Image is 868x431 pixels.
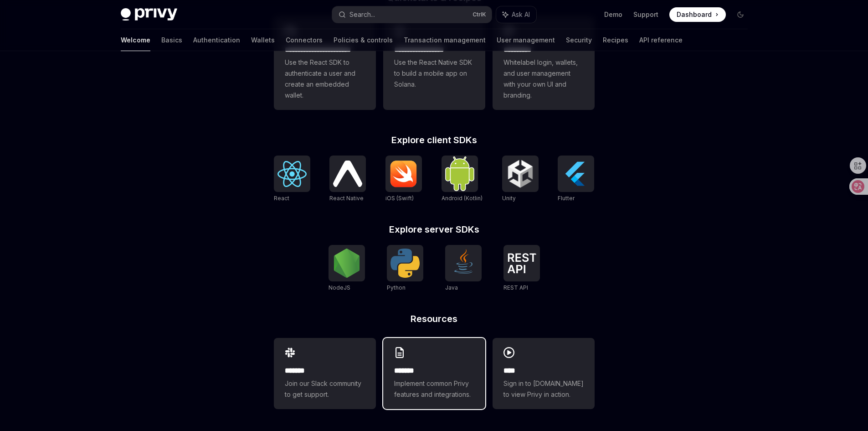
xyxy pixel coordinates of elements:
h2: Explore server SDKs [274,225,595,234]
a: Android (Kotlin)Android (Kotlin) [442,156,483,203]
span: Flutter [558,195,575,202]
a: **** **** **** ***Use the React Native SDK to build a mobile app on Solana. [383,17,485,110]
span: Java [445,284,458,291]
img: React [277,161,307,187]
a: **** **Implement common Privy features and integrations. [383,338,485,409]
button: Search...CtrlK [332,6,492,23]
a: Demo [604,10,622,19]
a: User management [497,29,555,51]
span: Dashboard [677,10,712,19]
h2: Explore client SDKs [274,135,595,145]
img: REST API [507,253,536,273]
img: iOS (Swift) [389,160,418,187]
a: **** *****Whitelabel login, wallets, and user management with your own UI and branding. [493,17,595,110]
span: Android (Kotlin) [442,195,483,202]
h2: Resources [274,314,595,323]
span: Unity [502,195,516,202]
div: Search... [349,9,375,20]
img: React Native [333,161,362,187]
span: Ctrl K [473,11,486,18]
a: Connectors [286,29,323,51]
img: Flutter [561,159,591,188]
a: iOS (Swift)iOS (Swift) [385,156,422,203]
a: UnityUnity [502,156,539,203]
a: JavaJava [445,245,482,292]
img: Android (Kotlin) [445,156,474,191]
a: Recipes [603,29,628,51]
span: Use the React Native SDK to build a mobile app on Solana. [394,57,474,90]
img: Unity [506,159,535,188]
img: Python [390,249,420,278]
a: REST APIREST API [503,245,540,292]
span: Join our Slack community to get support. [285,378,365,400]
span: React Native [329,195,364,202]
a: ReactReact [274,156,310,203]
span: Whitelabel login, wallets, and user management with your own UI and branding. [503,57,584,101]
span: Sign in to [DOMAIN_NAME] to view Privy in action. [503,378,584,400]
span: Python [387,284,406,291]
a: PythonPython [387,245,423,292]
a: Basics [161,29,182,51]
img: dark logo [121,8,177,21]
span: Implement common Privy features and integrations. [394,378,474,400]
a: Wallets [251,29,275,51]
a: FlutterFlutter [558,156,594,203]
span: React [274,195,289,202]
a: Dashboard [669,7,726,22]
span: REST API [503,284,528,291]
span: Use the React SDK to authenticate a user and create an embedded wallet. [285,57,365,101]
span: iOS (Swift) [385,195,414,202]
a: NodeJSNodeJS [329,245,365,292]
button: Toggle dark mode [733,7,748,22]
a: Support [633,10,658,19]
button: Ask AI [496,6,536,23]
a: API reference [639,29,683,51]
a: Transaction management [404,29,486,51]
a: Policies & controls [334,29,393,51]
a: React NativeReact Native [329,156,366,203]
span: Ask AI [512,10,530,19]
span: NodeJS [329,284,350,291]
a: Authentication [193,29,240,51]
a: **** **Join our Slack community to get support. [274,338,376,409]
a: Security [566,29,592,51]
a: ****Sign in to [DOMAIN_NAME] to view Privy in action. [493,338,595,409]
a: Welcome [121,29,150,51]
img: NodeJS [332,249,361,278]
img: Java [449,249,478,278]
